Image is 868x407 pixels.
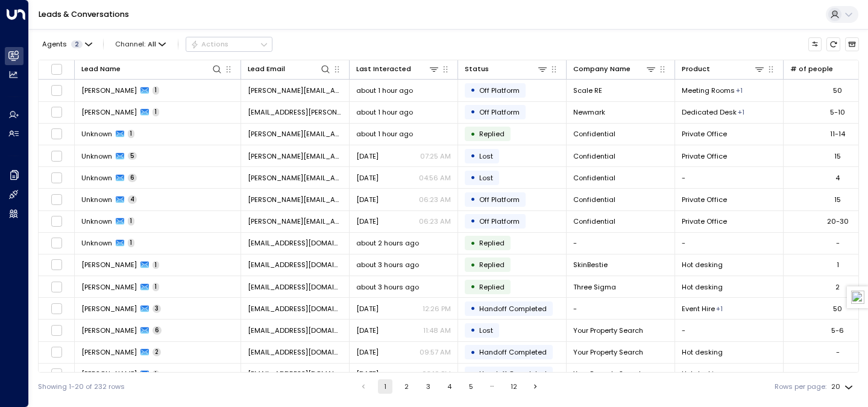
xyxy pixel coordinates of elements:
[153,326,162,335] span: 6
[51,150,63,162] span: Toggle select row
[356,379,543,394] nav: pagination navigation
[81,63,222,75] div: Lead Name
[682,63,710,75] div: Product
[422,369,451,379] p: 03:19 PM
[51,346,63,358] span: Toggle select row
[81,238,112,248] span: Unknown
[356,369,379,379] span: Aug 04, 2025
[38,37,95,51] button: Agents2
[479,282,505,292] span: Replied
[573,282,616,292] span: Three Sigma
[836,238,840,248] div: -
[153,283,159,291] span: 1
[507,379,521,394] button: Go to page 12
[682,107,737,117] span: Dedicated Desk
[567,233,675,254] td: -
[248,304,342,314] span: temitopeogwu@gmail.com
[81,260,137,270] span: Benjamin Otieno
[479,216,520,226] span: Off Platform
[248,216,342,226] span: lydia@tallyworkspace.com
[248,347,342,357] span: info@yourpropertysearch.co.uk
[830,129,845,139] div: 11-14
[81,151,112,161] span: Unknown
[682,347,723,357] span: Hot desking
[128,195,137,204] span: 4
[470,148,476,164] div: •
[128,239,134,247] span: 1
[248,107,342,117] span: milly.mitchell@nmrk.com
[831,326,844,335] div: 5-6
[682,260,723,270] span: Hot desking
[833,86,842,95] div: 50
[248,282,342,292] span: tristan@threesigma.co
[81,195,112,204] span: Unknown
[573,151,615,161] span: Confidential
[573,63,631,75] div: Company Name
[442,379,457,394] button: Go to page 4
[51,63,63,75] span: Toggle select all
[479,260,505,270] span: Replied
[356,107,413,117] span: about 1 hour ago
[112,37,170,51] span: Channel:
[400,379,414,394] button: Go to page 2
[51,324,63,336] span: Toggle select row
[479,173,493,183] span: Lost
[682,86,735,95] span: Meeting Rooms
[573,347,643,357] span: Your Property Search
[831,379,855,394] div: 20
[470,191,476,207] div: •
[830,107,845,117] div: 5-10
[470,366,476,382] div: •
[833,304,842,314] div: 50
[465,63,548,75] div: Status
[423,326,451,335] p: 11:48 AM
[738,107,744,117] div: Hot desking
[248,238,342,248] span: product@valvespace.com
[479,151,493,161] span: Lost
[81,304,137,314] span: Temito Ogwu
[39,9,129,19] a: Leads & Conversations
[808,37,822,51] button: Customize
[716,304,723,314] div: Meeting Rooms
[112,37,170,51] button: Channel:All
[51,281,63,293] span: Toggle select row
[356,63,439,75] div: Last Interacted
[419,195,451,204] p: 06:23 AM
[153,348,161,356] span: 2
[479,326,493,335] span: Lost
[38,382,125,392] div: Showing 1-20 of 232 rows
[835,173,840,183] div: 4
[81,282,137,292] span: Tristan Stindt
[81,347,137,357] span: Sadak Ahmed
[51,303,63,315] span: Toggle select row
[470,104,476,120] div: •
[51,237,63,249] span: Toggle select row
[248,129,342,139] span: lydia@tallyworkspace.com
[834,151,841,161] div: 15
[479,195,520,204] span: Off Platform
[51,259,63,271] span: Toggle select row
[573,63,656,75] div: Company Name
[470,82,476,98] div: •
[479,347,547,357] span: Handoff Completed
[682,369,723,379] span: Hot desking
[675,320,784,341] td: -
[153,108,159,116] span: 1
[356,238,419,248] span: about 2 hours ago
[128,130,134,138] span: 1
[682,304,715,314] span: Event Hire
[153,261,159,270] span: 1
[153,304,161,313] span: 3
[479,107,520,117] span: Off Platform
[356,326,379,335] span: Yesterday
[248,173,342,183] span: lydia@tallyworkspace.com
[528,379,542,394] button: Go to next page
[682,195,727,204] span: Private Office
[248,260,342,270] span: benji@skinbestie.co
[248,195,342,204] span: lydia@tallyworkspace.com
[128,174,137,182] span: 6
[248,326,342,335] span: info@yourpropertysearch.co.uk
[775,382,826,392] label: Rows per page:
[51,215,63,227] span: Toggle select row
[419,173,451,183] p: 04:56 AM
